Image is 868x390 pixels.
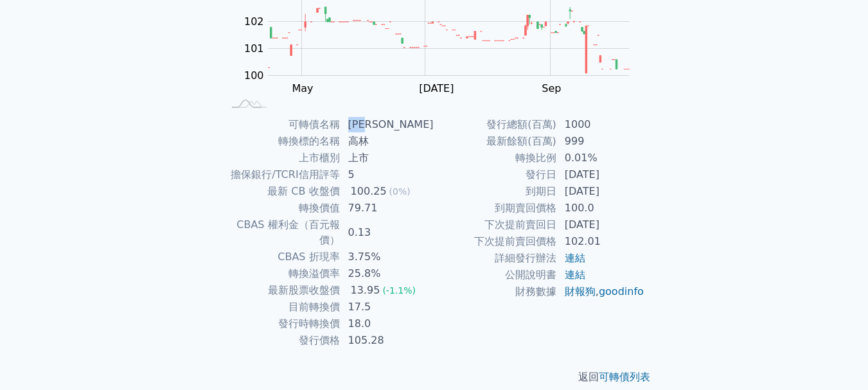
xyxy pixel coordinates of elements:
div: 13.95 [348,283,383,298]
tspan: 100 [244,69,264,82]
td: 轉換價值 [224,200,341,217]
td: 下次提前賣回價格 [434,233,557,250]
td: 轉換溢價率 [224,265,341,282]
a: 可轉債列表 [599,371,650,383]
td: [DATE] [557,217,645,233]
td: 5 [341,166,434,183]
td: 0.01% [557,150,645,166]
td: 目前轉換價 [224,299,341,315]
td: 發行時轉換價 [224,315,341,332]
td: 到期日 [434,183,557,200]
td: 79.71 [341,200,434,217]
a: 連結 [565,252,585,264]
span: (-1.1%) [382,285,416,296]
td: 擔保銀行/TCRI信用評等 [224,166,341,183]
div: 聊天小工具 [804,328,868,390]
td: 105.28 [341,332,434,349]
td: 財務數據 [434,283,557,300]
td: 999 [557,133,645,150]
td: 1000 [557,116,645,133]
td: [DATE] [557,166,645,183]
td: 18.0 [341,315,434,332]
td: 25.8% [341,265,434,282]
td: 0.13 [341,217,434,249]
a: 連結 [565,269,585,281]
tspan: May [292,82,313,94]
td: 上市櫃別 [224,150,341,166]
td: 公開說明書 [434,267,557,283]
td: [PERSON_NAME] [341,116,434,133]
td: 到期賣回價格 [434,200,557,217]
td: 轉換比例 [434,150,557,166]
td: 發行日 [434,166,557,183]
td: 100.0 [557,200,645,217]
td: 3.75% [341,249,434,265]
p: 返回 [208,369,660,385]
td: 102.01 [557,233,645,250]
tspan: 101 [244,42,264,55]
a: goodinfo [599,285,644,297]
div: 100.25 [348,184,389,199]
td: 17.5 [341,299,434,315]
td: 最新 CB 收盤價 [224,183,341,200]
td: 詳細發行辦法 [434,250,557,267]
tspan: 102 [244,15,264,28]
td: , [557,283,645,300]
td: 高林 [341,133,434,150]
tspan: Sep [542,82,561,94]
td: 可轉債名稱 [224,116,341,133]
td: 最新餘額(百萬) [434,133,557,150]
td: CBAS 權利金（百元報價） [224,217,341,249]
td: 發行價格 [224,332,341,349]
td: 上市 [341,150,434,166]
tspan: [DATE] [419,82,454,94]
td: 轉換標的名稱 [224,133,341,150]
td: 下次提前賣回日 [434,217,557,233]
span: (0%) [389,186,411,197]
td: CBAS 折現率 [224,249,341,265]
iframe: Chat Widget [804,328,868,390]
td: [DATE] [557,183,645,200]
a: 財報狗 [565,285,596,297]
td: 發行總額(百萬) [434,116,557,133]
td: 最新股票收盤價 [224,282,341,299]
